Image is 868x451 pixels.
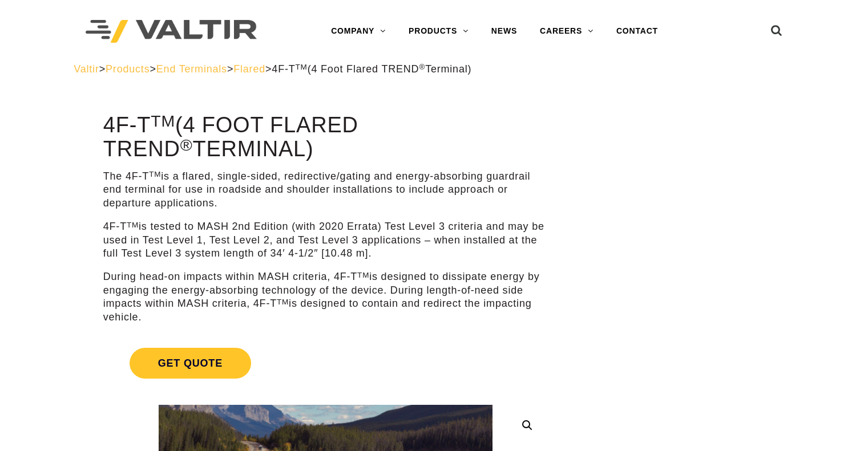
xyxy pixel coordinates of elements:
span: 4F-T (4 Foot Flared TREND Terminal) [272,63,471,75]
sup: TM [127,221,139,229]
sup: ® [180,136,193,154]
sup: TM [357,271,369,279]
span: Get Quote [130,348,251,379]
img: Valtir [86,20,257,43]
a: Get Quote [103,334,548,392]
div: > > > > [74,63,794,76]
h1: 4F-T (4 Foot Flared TREND Terminal) [103,113,548,161]
a: Flared [233,63,265,75]
a: End Terminals [156,63,227,75]
a: Valtir [74,63,99,75]
sup: TM [149,170,161,178]
p: During head-on impacts within MASH criteria, 4F-T is designed to dissipate energy by engaging the... [103,270,548,324]
sup: TM [296,63,308,71]
sup: TM [277,298,289,306]
p: 4F-T is tested to MASH 2nd Edition (with 2020 Errata) Test Level 3 criteria and may be used in Te... [103,220,548,260]
a: CAREERS [528,20,605,43]
a: COMPANY [320,20,397,43]
p: The 4F-T is a flared, single-sided, redirective/gating and energy-absorbing guardrail end termina... [103,170,548,210]
a: NEWS [480,20,528,43]
sup: TM [151,112,175,130]
sup: ® [419,63,425,71]
a: PRODUCTS [397,20,480,43]
a: Products [106,63,150,75]
a: CONTACT [605,20,669,43]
